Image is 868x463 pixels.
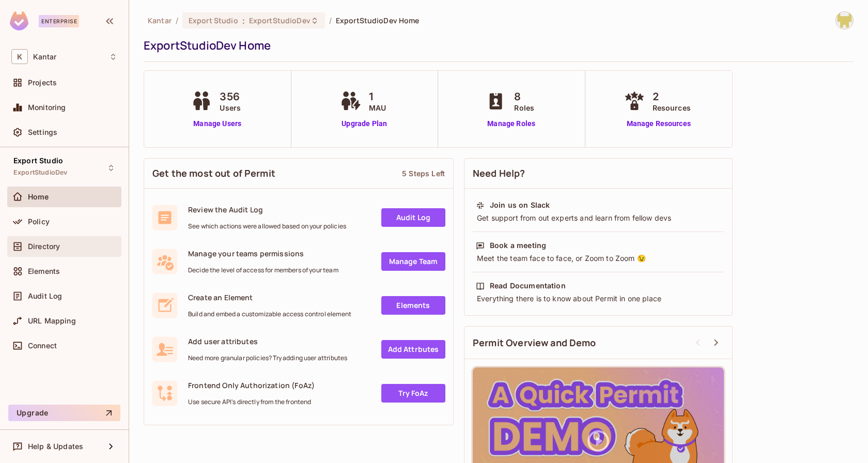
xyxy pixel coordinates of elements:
[381,296,445,315] a: Elements
[188,380,315,390] span: Frontend Only Authorization (FoAz)
[28,267,60,275] span: Elements
[188,398,315,406] span: Use secure API's directly from the frontend
[336,16,420,25] span: ExportStudioDev Home
[473,167,525,180] span: Need Help?
[28,218,50,226] span: Policy
[329,16,332,25] li: /
[490,281,566,291] div: Read Documentation
[28,242,60,251] span: Directory
[381,384,445,403] a: Try FoAz
[13,157,63,165] span: Export Studio
[13,168,67,177] span: ExportStudioDev
[249,16,311,25] span: ExportStudioDev
[381,340,445,359] a: Add Attrbutes
[836,12,853,29] img: Girishankar.VP@kantar.com
[188,205,346,214] span: Review the Audit Log
[338,118,391,129] a: Upgrade Plan
[220,102,241,113] span: Users
[490,240,546,251] div: Book a meeting
[152,167,275,180] span: Get the most out of Permit
[220,89,241,104] span: 356
[188,266,338,274] span: Decide the level of access for members of your team
[653,102,691,113] span: Resources
[28,342,57,350] span: Connect
[189,118,246,129] a: Manage Users
[476,294,721,304] div: Everything there is to know about Permit in one place
[28,79,57,87] span: Projects
[402,168,445,178] div: 5 Steps Left
[148,16,172,25] span: the active workspace
[369,102,386,113] span: MAU
[476,253,721,264] div: Meet the team face to face, or Zoom to Zoom 😉
[653,89,691,104] span: 2
[369,89,386,104] span: 1
[10,11,28,30] img: SReyMgAAAABJRU5ErkJggg==
[189,16,238,25] span: Export Studio
[188,249,338,258] span: Manage your teams permissions
[11,49,28,64] span: K
[483,118,539,129] a: Manage Roles
[28,193,49,201] span: Home
[476,213,721,223] div: Get support from out experts and learn from fellow devs
[381,208,445,227] a: Audit Log
[28,292,62,300] span: Audit Log
[188,310,351,318] span: Build and embed a customizable access control element
[188,336,347,346] span: Add user attributes
[144,38,848,53] div: ExportStudioDev Home
[39,15,79,27] div: Enterprise
[188,292,351,302] span: Create an Element
[473,336,596,349] span: Permit Overview and Demo
[514,89,534,104] span: 8
[28,317,76,325] span: URL Mapping
[188,354,347,362] span: Need more granular policies? Try adding user attributes
[28,128,57,136] span: Settings
[381,252,445,271] a: Manage Team
[622,118,696,129] a: Manage Resources
[514,102,534,113] span: Roles
[176,16,178,25] li: /
[33,53,56,61] span: Workspace: Kantar
[28,442,83,451] span: Help & Updates
[490,200,550,210] div: Join us on Slack
[242,17,245,25] span: :
[188,222,346,230] span: See which actions were allowed based on your policies
[8,405,120,421] button: Upgrade
[28,103,66,112] span: Monitoring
